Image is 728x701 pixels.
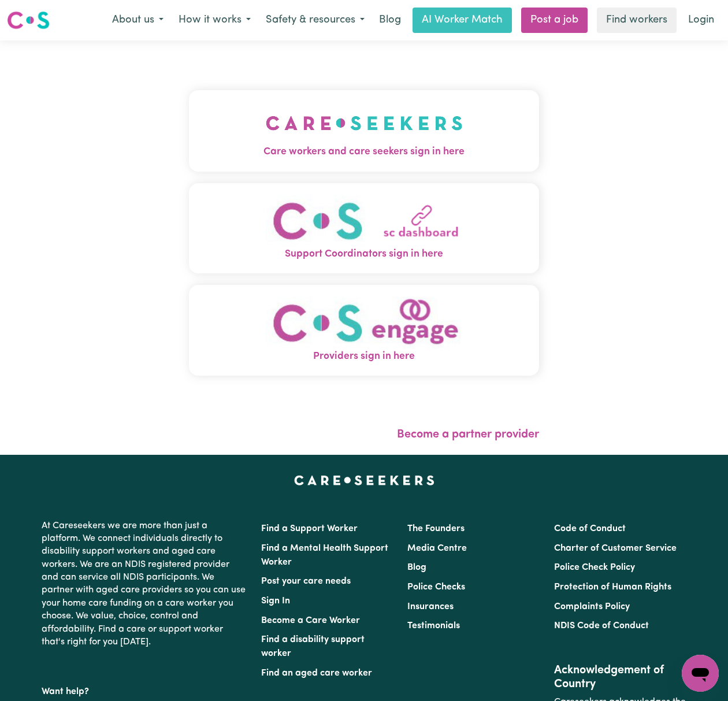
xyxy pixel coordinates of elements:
a: Code of Conduct [554,524,626,533]
p: At Careseekers we are more than just a platform. We connect individuals directly to disability su... [42,515,247,654]
a: Sign In [261,596,290,606]
span: Support Coordinators sign in here [189,247,539,262]
a: AI Worker Match [413,8,512,33]
h2: Acknowledgement of Country [554,663,686,691]
a: Post your care needs [261,577,351,586]
a: The Founders [407,524,465,533]
a: Find workers [597,8,677,33]
a: Police Checks [407,583,465,592]
a: Find a disability support worker [261,635,365,658]
a: Login [681,8,721,33]
a: Protection of Human Rights [554,583,671,592]
iframe: Button to launch messaging window [682,655,719,692]
a: NDIS Code of Conduct [554,621,649,630]
a: Media Centre [407,544,467,553]
p: Want help? [42,681,247,698]
button: Care workers and care seekers sign in here [189,90,539,171]
a: Find a Support Worker [261,524,358,533]
a: Complaints Policy [554,602,630,611]
a: Become a partner provider [397,429,539,440]
a: Careseekers logo [7,7,50,34]
a: Blog [407,563,426,572]
a: Find an aged care worker [261,669,372,678]
a: Police Check Policy [554,563,635,572]
button: Support Coordinators sign in here [189,183,539,274]
button: How it works [171,8,258,32]
a: Testimonials [407,621,460,630]
a: Charter of Customer Service [554,544,677,553]
span: Providers sign in here [189,349,539,364]
a: Careseekers home page [294,476,434,485]
a: Become a Care Worker [261,616,360,625]
button: Safety & resources [258,8,372,32]
button: Providers sign in here [189,285,539,376]
a: Insurances [407,602,454,611]
a: Find a Mental Health Support Worker [261,544,388,567]
button: About us [105,8,171,32]
span: Care workers and care seekers sign in here [189,144,539,160]
a: Post a job [521,8,588,33]
img: Careseekers logo [7,10,50,31]
a: Blog [372,8,408,33]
